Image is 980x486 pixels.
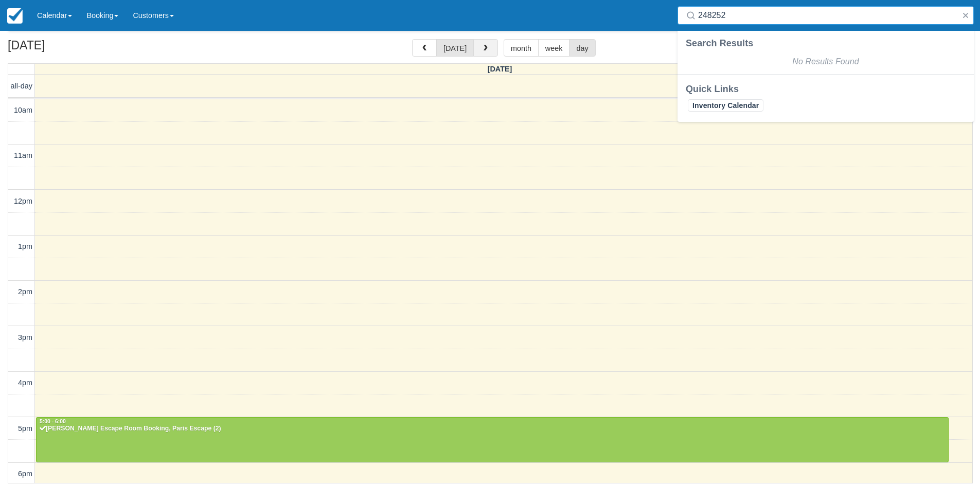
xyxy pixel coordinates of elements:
[686,37,966,49] div: Search Results
[8,39,138,58] h2: [DATE]
[36,417,949,462] a: 5:00 - 6:00[PERSON_NAME] Escape Room Booking, Paris Escape (2)
[569,39,595,57] button: day
[39,425,946,433] div: [PERSON_NAME] Escape Room Booking, Paris Escape (2)
[18,424,32,433] span: 5pm
[504,39,539,57] button: month
[688,99,763,112] a: Inventory Calendar
[698,6,957,25] input: Search ( / )
[18,287,32,296] span: 2pm
[11,82,32,90] span: all-day
[18,470,32,478] span: 6pm
[686,83,966,95] div: Quick Links
[488,65,512,73] span: [DATE]
[7,8,23,24] img: checkfront-main-nav-mini-logo.png
[792,57,859,66] em: No Results Found
[18,333,32,341] span: 3pm
[18,379,32,387] span: 4pm
[40,419,66,424] span: 5:00 - 6:00
[436,39,474,57] button: [DATE]
[14,151,32,159] span: 11am
[14,197,32,205] span: 12pm
[18,242,32,250] span: 1pm
[538,39,570,57] button: week
[14,106,32,114] span: 10am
